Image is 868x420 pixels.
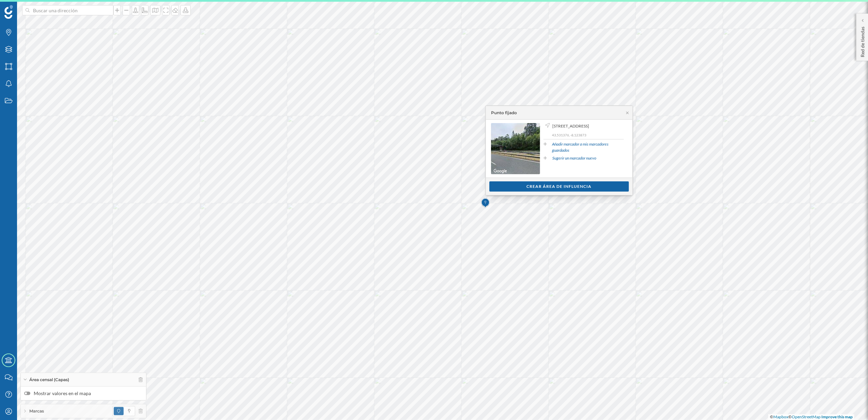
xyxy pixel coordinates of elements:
[552,155,596,161] a: Sugerir un marcador nuevo
[821,414,853,419] a: Improve this map
[859,24,866,57] p: Red de tiendas
[768,414,854,420] div: © ©
[4,5,13,19] img: Geoblink Logo
[481,196,490,210] img: Marker
[552,141,624,153] a: Añadir marcador a mis marcadores guardados
[491,110,517,116] div: Punto fijado
[552,123,589,129] span: [STREET_ADDRESS]
[792,414,821,419] a: OpenStreetMap
[552,133,624,137] p: 43,531376, -8,123873
[491,123,540,174] img: streetview
[29,377,69,383] span: Área censal (Capas)
[773,414,788,419] a: Mapbox
[24,390,143,397] label: Mostrar valores en el mapa
[29,408,44,414] span: Marcas
[14,5,38,11] span: Soporte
